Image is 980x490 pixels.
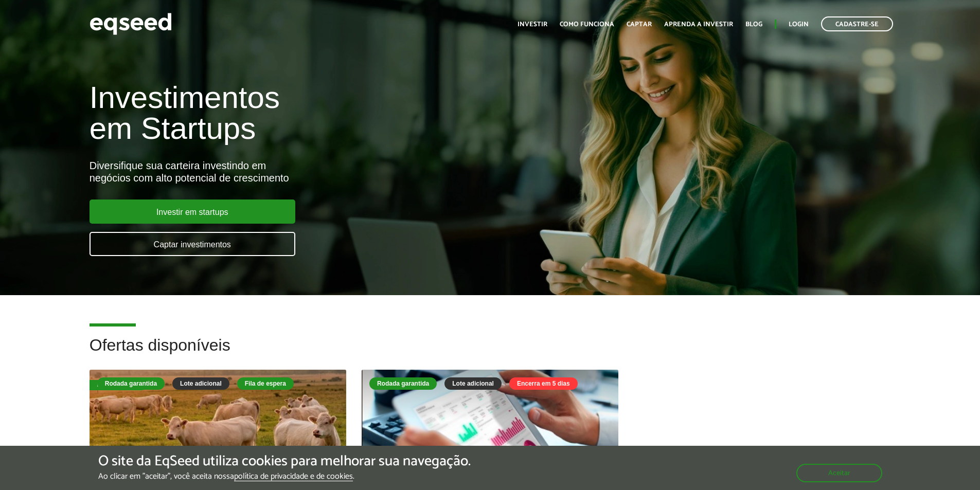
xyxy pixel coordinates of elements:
[90,82,564,144] h1: Investimentos em Startups
[90,159,564,184] div: Diversifique sua carteira investindo em negócios com alto potencial de crescimento
[90,232,295,256] a: Captar investimentos
[98,453,471,469] h5: O site da EqSeed utiliza cookies para melhorar sua navegação.
[627,21,652,28] a: Captar
[97,377,165,390] div: Rodada garantida
[90,336,891,370] h2: Ofertas disponíveis
[90,10,172,38] img: EqSeed
[90,199,295,224] a: Investir em startups
[789,21,809,28] a: Login
[509,377,578,390] div: Encerra em 5 dias
[745,21,762,28] a: Blog
[796,464,882,482] button: Aceitar
[90,380,147,390] div: Fila de espera
[444,377,502,390] div: Lote adicional
[172,377,229,390] div: Lote adicional
[369,377,437,390] div: Rodada garantida
[234,473,353,481] a: política de privacidade e de cookies
[518,21,547,28] a: Investir
[664,21,733,28] a: Aprenda a investir
[98,471,471,481] p: Ao clicar em "aceitar", você aceita nossa .
[560,21,614,28] a: Como funciona
[821,16,893,31] a: Cadastre-se
[237,377,294,390] div: Fila de espera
